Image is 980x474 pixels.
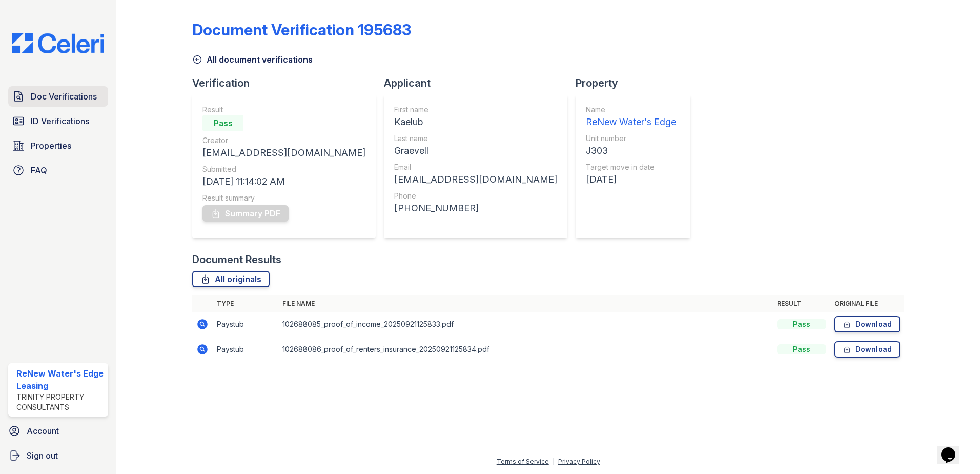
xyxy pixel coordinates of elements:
img: CE_Logo_Blue-a8612792a0a2168367f1c8372b55b34899dd931a85d93a1a3d3e32e68fde9ad4.png [4,33,112,53]
div: Email [394,162,557,172]
a: Download [834,316,900,332]
div: Pass [777,344,826,354]
span: Doc Verifications [31,90,97,103]
div: Document Verification 195683 [192,21,411,39]
td: Paystub [213,337,278,362]
th: Result [773,295,830,312]
td: 102688086_proof_of_renters_insurance_20250921125834.pdf [278,337,773,362]
a: FAQ [8,160,108,181]
a: All document verifications [192,53,313,66]
td: 102688085_proof_of_income_20250921125833.pdf [278,312,773,337]
div: Property [576,76,699,90]
a: Privacy Policy [558,458,600,465]
div: Document Results [192,252,281,267]
a: Name ReNew Water's Edge [586,105,676,129]
th: File name [278,295,773,312]
div: Applicant [384,76,576,90]
div: Kaelub [394,115,557,129]
span: Properties [31,140,71,152]
th: Original file [830,295,904,312]
span: Sign out [27,449,58,462]
div: Submitted [202,164,365,174]
span: Account [27,425,59,437]
div: Creator [202,135,365,146]
a: Download [834,341,900,358]
a: Terms of Service [497,458,549,465]
div: Trinity Property Consultants [16,392,104,412]
div: | [553,458,555,465]
span: FAQ [31,164,47,176]
iframe: chat widget [937,433,970,464]
div: Result [202,105,365,115]
a: Sign out [4,445,112,466]
span: ID Verifications [31,115,89,127]
div: Verification [192,76,384,90]
div: Name [586,105,676,115]
div: [EMAIL_ADDRESS][DOMAIN_NAME] [394,172,557,187]
div: [DATE] 11:14:02 AM [202,174,365,189]
a: Account [4,421,112,441]
div: Unit number [586,133,676,144]
div: ReNew Water's Edge [586,115,676,129]
th: Type [213,295,278,312]
div: Target move in date [586,162,676,172]
div: ReNew Water's Edge Leasing [16,367,104,392]
a: Doc Verifications [8,86,108,107]
div: First name [394,105,557,115]
div: Pass [777,319,826,329]
div: [PHONE_NUMBER] [394,201,557,215]
a: All originals [192,271,270,287]
div: Pass [202,115,243,131]
div: Last name [394,133,557,144]
a: Properties [8,135,108,156]
div: Phone [394,191,557,201]
div: J303 [586,144,676,158]
div: [EMAIL_ADDRESS][DOMAIN_NAME] [202,146,365,160]
a: ID Verifications [8,111,108,131]
div: Graevell [394,144,557,158]
div: Result summary [202,193,365,203]
td: Paystub [213,312,278,337]
div: [DATE] [586,172,676,187]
